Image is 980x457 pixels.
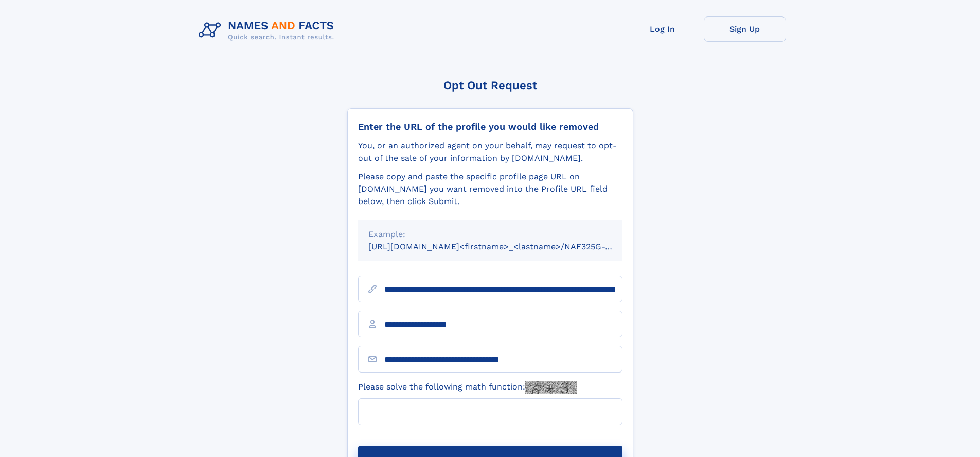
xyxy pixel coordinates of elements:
[368,242,642,251] small: [URL][DOMAIN_NAME]<firstname>_<lastname>/NAF325G-xxxxxxxx
[704,16,786,42] a: Sign Up
[621,16,704,42] a: Log In
[368,228,612,241] div: Example:
[194,16,343,44] img: Logo Names and Facts
[358,140,622,164] div: You, or an authorized agent on your behalf, may request to opt-out of the sale of your informatio...
[358,121,622,132] div: Enter the URL of the profile you would like removed
[347,79,633,92] div: Opt Out Request
[358,171,622,208] div: Please copy and paste the specific profile page URL on [DOMAIN_NAME] you want removed into the Pr...
[358,381,577,394] label: Please solve the following math function:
